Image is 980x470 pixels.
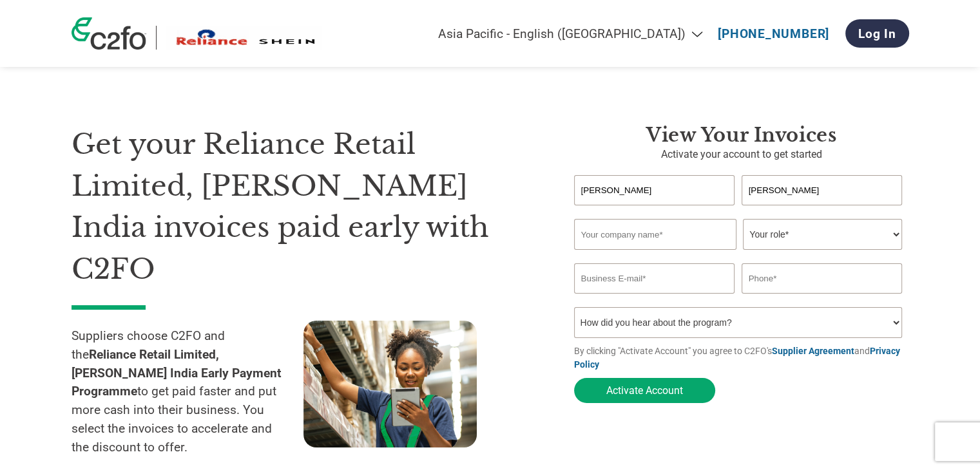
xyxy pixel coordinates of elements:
div: Invalid first name or first name is too long [574,207,735,214]
input: Invalid Email format [574,263,735,294]
p: By clicking "Activate Account" you agree to C2FO's and [574,344,909,371]
div: Inavlid Phone Number [742,295,903,302]
input: First Name* [574,175,735,205]
p: Suppliers choose C2FO and the to get paid faster and put more cash into their business. You selec... [72,327,303,457]
img: c2fo logo [72,17,146,50]
a: Privacy Policy [574,346,900,370]
div: Invalid company name or company name is too long [574,251,903,258]
input: Your company name* [574,219,736,250]
div: Invalid last name or last name is too long [742,207,903,214]
strong: Reliance Retail Limited, [PERSON_NAME] India Early Payment Programme [72,347,282,399]
input: Phone* [742,263,903,294]
h3: View your invoices [574,124,909,147]
select: Title/Role [743,219,902,250]
h1: Get your Reliance Retail Limited, [PERSON_NAME] India invoices paid early with C2FO [72,124,535,290]
a: Log In [845,19,909,48]
img: supply chain worker [303,321,477,447]
div: Inavlid Email Address [574,295,735,302]
input: Last Name* [742,175,903,205]
a: [PHONE_NUMBER] [718,26,829,41]
p: Activate your account to get started [574,147,909,162]
a: Supplier Agreement [772,346,854,356]
button: Activate Account [574,378,715,403]
img: Reliance Retail Limited, SHEIN India [166,26,322,50]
